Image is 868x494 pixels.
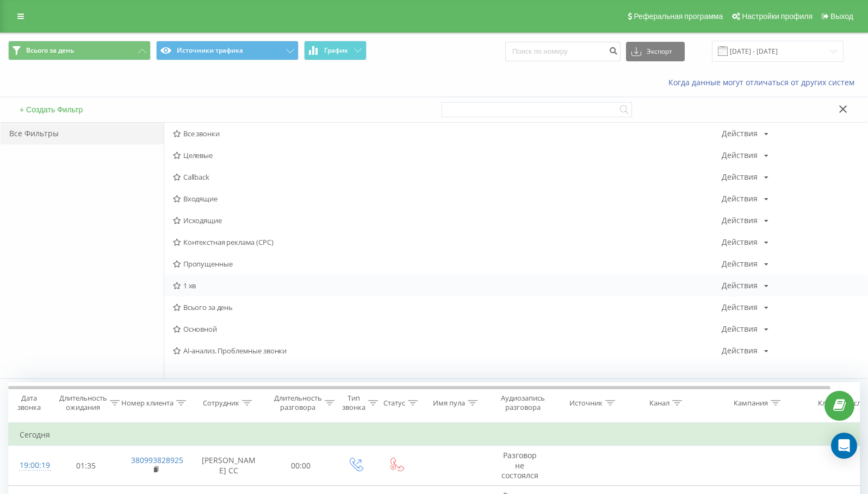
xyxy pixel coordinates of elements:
[173,130,722,137] span: Все звонки
[304,41,367,60] button: График
[722,217,758,224] div: Действия
[722,325,758,333] div: Действия
[722,151,758,159] div: Действия
[274,394,322,412] div: Длительность разговора
[342,394,365,412] div: Тип звонка
[173,217,722,224] span: Исходящие
[830,12,853,21] span: Выход
[505,42,621,61] input: Поиск по номеру
[835,104,851,116] button: Закрыть
[501,450,538,480] span: Разговор не состоялся
[626,42,685,61] button: Экспорт
[668,77,860,87] a: Когда данные могут отличаться от других систем
[173,282,722,289] span: 1 хв
[131,455,183,465] a: 380993828925
[267,446,335,486] td: 00:00
[173,325,722,333] span: Основной
[1,123,164,144] div: Все Фильтры
[722,303,758,311] div: Действия
[16,105,86,115] button: + Создать Фильтр
[722,347,758,354] div: Действия
[742,12,813,21] span: Настройки профиля
[121,398,173,408] div: Номер клиента
[203,398,239,408] div: Сотрудник
[722,173,758,181] div: Действия
[734,398,768,408] div: Кампания
[52,446,120,486] td: 01:35
[722,195,758,202] div: Действия
[173,303,722,311] span: Всього за день
[831,433,857,459] div: Open Intercom Messenger
[173,260,722,268] span: Пропущенные
[722,130,758,137] div: Действия
[8,41,151,60] button: Всього за день
[173,347,722,354] span: AI-анализ. Проблемные звонки
[173,173,722,181] span: Callback
[497,394,549,412] div: Аудиозапись разговора
[324,47,348,54] span: График
[173,151,722,159] span: Целевые
[722,282,758,289] div: Действия
[649,398,669,408] div: Канал
[173,195,722,202] span: Входящие
[569,398,603,408] div: Источник
[634,12,723,21] span: Реферальная программа
[156,41,299,60] button: Источники трафика
[173,238,722,246] span: Контекстная реклама (CPC)
[383,398,405,408] div: Статус
[722,260,758,268] div: Действия
[433,398,465,408] div: Имя пула
[59,394,107,412] div: Длительность ожидания
[722,238,758,246] div: Действия
[26,46,74,55] span: Всього за день
[191,446,267,486] td: [PERSON_NAME] CC
[9,394,49,412] div: Дата звонка
[20,455,41,476] div: 19:00:19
